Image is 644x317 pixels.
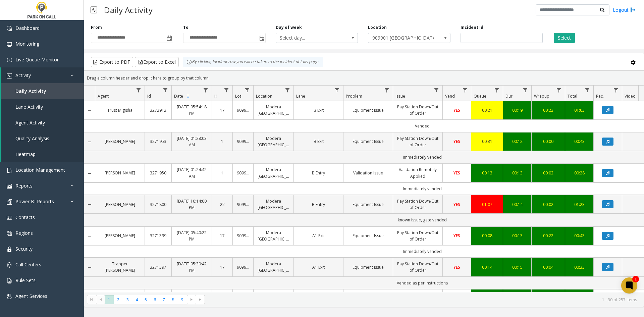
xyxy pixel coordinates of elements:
span: Lane [296,93,305,99]
span: Page 4 [132,295,141,304]
a: [DATE] 01:24:42 AM [176,166,208,179]
span: Toggle popup [165,33,173,43]
a: 3271397 [149,264,167,270]
div: By clicking Incident row you will be taken to the incident details page. [183,57,323,67]
a: Modera [GEOGRAPHIC_DATA] [258,229,289,242]
a: Modera [GEOGRAPHIC_DATA] [258,261,289,273]
a: 00:21 [475,107,499,113]
span: YES [453,139,460,144]
div: 1 [632,276,639,282]
div: 00:13 [475,170,499,176]
div: 00:14 [507,201,527,208]
a: Collapse Details [84,139,95,145]
span: Daily Activity [15,88,46,94]
a: Pay Station Down/Out of Order [397,198,438,211]
a: Equipment Issue [347,138,389,145]
button: Export to Excel [135,57,179,67]
a: 909901 [237,201,249,208]
div: 00:00 [536,138,561,145]
a: Heatmap [1,146,84,162]
a: 00:22 [536,232,561,239]
a: 00:13 [507,232,527,239]
span: Date [174,93,183,99]
span: Id [147,93,151,99]
a: Vend Filter Menu [461,86,470,95]
div: 00:23 [536,107,561,113]
a: 00:19 [507,107,527,113]
span: Live Queue Monitor [15,56,59,63]
label: Location [368,24,387,31]
button: Export to PDF [91,57,133,67]
a: 00:28 [569,170,589,176]
img: 'icon' [7,168,12,173]
a: Pay Station Down/Out of Order [397,229,438,242]
a: H Filter Menu [222,86,231,95]
a: [PERSON_NAME] [99,201,141,208]
span: Go to the next page [187,295,196,304]
span: YES [453,233,460,239]
a: 01:03 [569,107,589,113]
a: Location Filter Menu [283,86,292,95]
img: 'icon' [7,215,12,220]
a: Modera [GEOGRAPHIC_DATA] [258,135,289,148]
span: Agent [98,93,109,99]
a: Collapse Details [84,265,95,270]
img: 'icon' [7,183,12,189]
div: 00:43 [569,232,589,239]
span: Issue [395,93,405,99]
span: Wrapup [534,93,549,99]
a: 00:02 [536,201,561,208]
div: 01:23 [569,201,589,208]
a: Collapse Details [84,171,95,176]
a: Equipment Issue [347,201,389,208]
span: Problem [346,93,362,99]
a: Collapse Details [84,202,95,207]
a: 22 [216,201,228,208]
span: Video [625,93,636,99]
a: Lot Filter Menu [243,86,252,95]
a: 3271399 [149,232,167,239]
img: infoIcon.svg [186,59,192,65]
button: Select [554,33,575,43]
a: A1 Exit [298,264,339,270]
img: 'icon' [7,199,12,205]
div: 00:33 [569,264,589,270]
a: YES [447,107,467,113]
img: 'icon' [7,231,12,236]
a: 00:02 [536,170,561,176]
a: [PERSON_NAME] [99,170,141,176]
a: Pay Station Down/Out of Order [397,104,438,116]
span: Regions [15,230,33,236]
span: YES [453,202,460,207]
img: 'icon' [7,73,12,78]
div: Data table [84,86,644,292]
label: To [183,24,189,31]
a: Modera [GEOGRAPHIC_DATA] [258,198,289,211]
a: Lane Filter Menu [333,86,342,95]
img: 'icon' [7,42,12,47]
a: Lane Activity [1,99,84,115]
img: logout [630,6,636,13]
a: YES [447,138,467,145]
a: 17 [216,107,228,113]
a: 00:43 [569,138,589,145]
span: Go to the next page [189,297,194,302]
span: Sortable [185,94,191,99]
a: 17 [216,232,228,239]
span: H [214,93,217,99]
span: Dur [505,93,513,99]
a: 00:31 [475,138,499,145]
span: Page 1 [105,295,114,304]
a: A1 Exit [298,232,339,239]
a: Agent Activity [1,115,84,130]
a: 00:08 [475,232,499,239]
span: Page 5 [141,295,150,304]
a: [PERSON_NAME] [99,232,141,239]
a: [DATE] 01:28:03 AM [176,135,208,148]
a: Collapse Details [84,108,95,113]
a: 909901 [237,170,249,176]
span: YES [453,264,460,270]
